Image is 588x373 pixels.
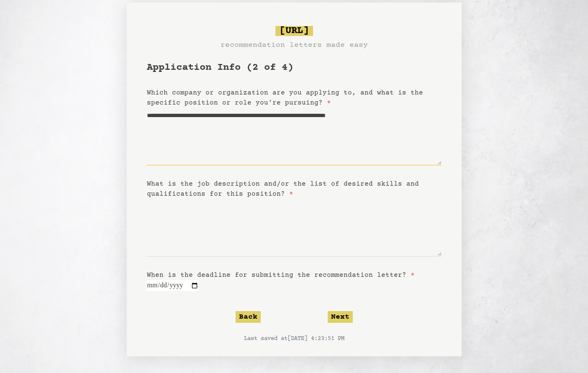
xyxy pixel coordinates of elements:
label: What is the job description and/or the list of desired skills and qualifications for this position? [147,180,419,198]
button: Next [328,311,353,323]
label: When is the deadline for submitting the recommendation letter? [147,271,415,279]
p: Last saved at [DATE] 4:23:51 PM [147,335,442,343]
label: Which company or organization are you applying to, and what is the specific position or role you'... [147,89,423,107]
button: Back [236,311,261,323]
span: [URL] [275,26,313,36]
h1: Application Info (2 of 4) [147,61,442,74]
h3: recommendation letters made easy [221,39,368,51]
